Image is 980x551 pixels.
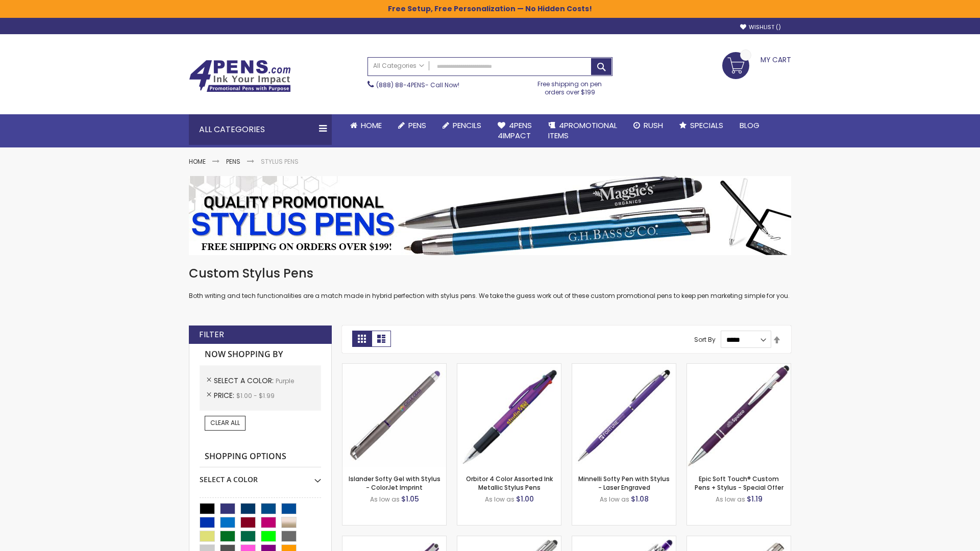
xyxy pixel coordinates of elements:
[342,114,390,137] a: Home
[572,364,676,467] img: Minnelli Softy Pen with Stylus - Laser Engraved-Purple
[373,62,424,70] span: All Categories
[434,114,489,137] a: Pencils
[625,114,671,137] a: Rush
[687,536,791,544] a: Tres-Chic Touch Pen - Standard Laser-Purple
[687,363,791,372] a: 4P-MS8B-Purple
[548,120,617,141] span: 4PROMOTIONAL ITEMS
[226,157,240,166] a: Pens
[489,114,540,147] a: 4Pens4impact
[453,120,481,131] span: Pencils
[578,474,670,491] a: Minnelli Softy Pen with Stylus - Laser Engraved
[210,418,240,427] span: Clear All
[695,474,783,491] a: Epic Soft Touch® Custom Pens + Stylus - Special Offer
[261,157,299,166] strong: Stylus Pens
[205,416,246,430] a: Clear All
[349,474,440,491] a: Islander Softy Gel with Stylus - ColorJet Imprint
[361,120,382,131] span: Home
[687,364,791,467] img: 4P-MS8B-Purple
[189,176,791,255] img: Stylus Pens
[466,474,553,491] a: Orbitor 4 Color Assorted Ink Metallic Stylus Pens
[189,60,291,92] img: 4Pens Custom Pens and Promotional Products
[747,494,763,504] span: $1.19
[200,344,321,365] strong: Now Shopping by
[716,495,745,504] span: As low as
[189,265,791,300] div: Both writing and tech functionalities are a match made in hybrid perfection with stylus pens. We ...
[214,390,236,400] span: Price
[671,114,731,137] a: Specials
[485,495,514,504] span: As low as
[740,120,759,131] span: Blog
[342,363,446,372] a: Islander Softy Gel with Stylus - ColorJet Imprint-Purple
[390,114,434,137] a: Pens
[457,536,561,544] a: Tres-Chic with Stylus Metal Pen - Standard Laser-Purple
[236,391,275,400] span: $1.00 - $1.99
[199,329,224,340] strong: Filter
[352,331,372,347] strong: Grid
[644,120,663,131] span: Rush
[498,120,532,141] span: 4Pens 4impact
[189,265,791,282] h1: Custom Stylus Pens
[401,494,419,504] span: $1.05
[189,157,206,166] a: Home
[540,114,625,147] a: 4PROMOTIONALITEMS
[214,375,276,386] span: Select A Color
[527,76,613,96] div: Free shipping on pen orders over $199
[731,114,768,137] a: Blog
[572,536,676,544] a: Phoenix Softy with Stylus Pen - Laser-Purple
[376,81,459,89] span: - Call Now!
[276,377,294,385] span: Purple
[368,58,429,74] a: All Categories
[200,446,321,468] strong: Shopping Options
[516,494,534,504] span: $1.00
[690,120,723,131] span: Specials
[200,467,321,485] div: Select A Color
[189,114,332,145] div: All Categories
[342,536,446,544] a: Avendale Velvet Touch Stylus Gel Pen-Purple
[370,495,400,504] span: As low as
[376,81,425,89] a: (888) 88-4PENS
[600,495,629,504] span: As low as
[408,120,426,131] span: Pens
[740,23,781,31] a: Wishlist
[572,363,676,372] a: Minnelli Softy Pen with Stylus - Laser Engraved-Purple
[342,364,446,467] img: Islander Softy Gel with Stylus - ColorJet Imprint-Purple
[457,364,561,467] img: Orbitor 4 Color Assorted Ink Metallic Stylus Pens-Purple
[631,494,649,504] span: $1.08
[694,335,716,344] label: Sort By
[457,363,561,372] a: Orbitor 4 Color Assorted Ink Metallic Stylus Pens-Purple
